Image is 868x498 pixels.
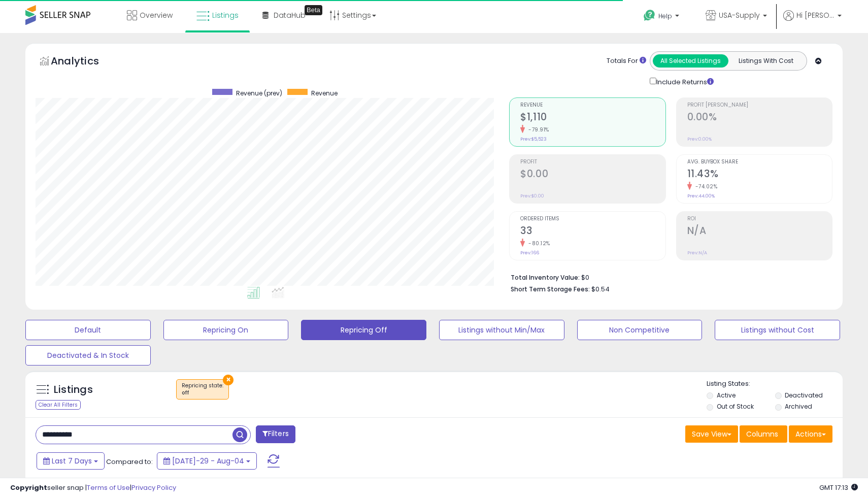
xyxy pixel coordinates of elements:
[212,10,239,20] span: Listings
[157,452,257,470] button: [DATE]-29 - Aug-04
[236,89,282,97] span: Revenue (prev)
[525,126,549,134] small: -79.91%
[687,159,832,165] span: Avg. Buybox Share
[607,56,646,66] div: Totals For
[520,159,665,165] span: Profit
[789,425,832,443] button: Actions
[636,2,689,33] a: Help
[520,103,665,108] span: Revenue
[511,273,580,282] b: Total Inventory Value:
[256,425,295,443] button: Filters
[106,457,153,467] span: Compared to:
[740,425,787,443] button: Columns
[520,168,665,182] h2: $0.00
[658,12,672,20] span: Help
[687,111,832,125] h2: 0.00%
[520,193,544,199] small: Prev: $0.00
[36,400,81,410] div: Clear All Filters
[643,9,656,22] i: Get Help
[746,429,778,439] span: Columns
[10,483,176,493] div: seller snap | |
[520,136,547,142] small: Prev: $5,523
[520,225,665,239] h2: 33
[511,285,590,293] b: Short Term Storage Fees:
[653,54,728,68] button: All Selected Listings
[687,250,707,256] small: Prev: N/A
[520,111,665,125] h2: $1,110
[687,168,832,182] h2: 11.43%
[717,391,736,400] label: Active
[719,10,760,20] span: USA-Supply
[728,54,804,68] button: Listings With Cost
[707,379,842,389] p: Listing States:
[37,452,105,470] button: Last 7 Days
[87,483,130,492] a: Terms of Use
[687,225,832,239] h2: N/A
[715,320,840,340] button: Listings without Cost
[52,456,92,466] span: Last 7 Days
[819,483,858,492] span: 2025-08-12 17:13 GMT
[687,216,832,222] span: ROI
[311,89,338,97] span: Revenue
[591,284,610,294] span: $0.54
[783,10,842,33] a: Hi [PERSON_NAME]
[25,320,151,340] button: Default
[51,54,119,71] h5: Analytics
[301,320,426,340] button: Repricing Off
[525,240,550,247] small: -80.12%
[717,402,754,411] label: Out of Stock
[785,402,812,411] label: Archived
[796,10,834,20] span: Hi [PERSON_NAME]
[439,320,564,340] button: Listings without Min/Max
[54,383,93,397] h5: Listings
[223,375,233,385] button: ×
[305,5,322,15] div: Tooltip anchor
[692,183,718,190] small: -74.02%
[685,425,738,443] button: Save View
[520,250,539,256] small: Prev: 166
[131,483,176,492] a: Privacy Policy
[140,10,173,20] span: Overview
[687,136,712,142] small: Prev: 0.00%
[182,382,223,397] span: Repricing state :
[687,193,715,199] small: Prev: 44.00%
[274,10,306,20] span: DataHub
[520,216,665,222] span: Ordered Items
[182,389,223,396] div: off
[511,271,825,283] li: $0
[25,345,151,366] button: Deactivated & In Stock
[163,320,289,340] button: Repricing On
[577,320,703,340] button: Non Competitive
[172,456,244,466] span: [DATE]-29 - Aug-04
[10,483,47,492] strong: Copyright
[785,391,823,400] label: Deactivated
[687,103,832,108] span: Profit [PERSON_NAME]
[642,76,726,87] div: Include Returns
